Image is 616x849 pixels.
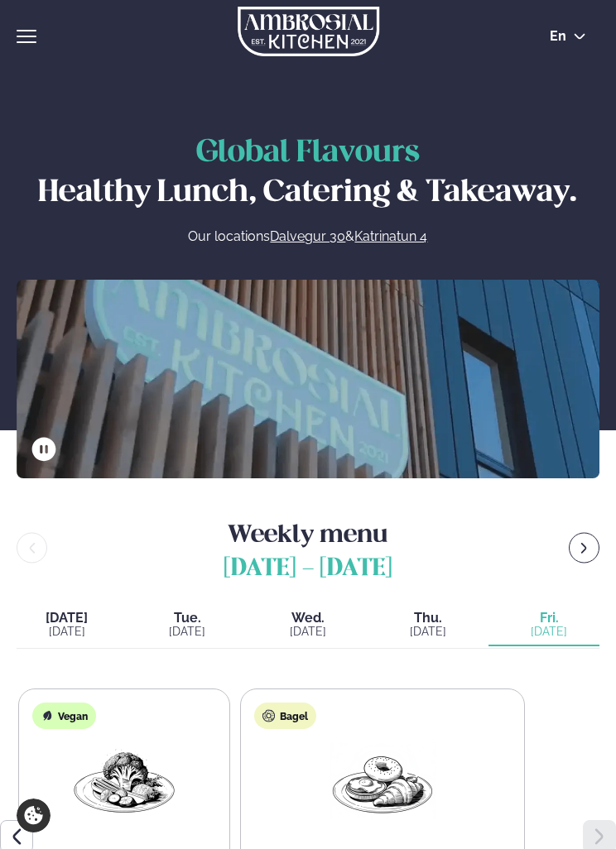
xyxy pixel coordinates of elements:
p: Our locations & [33,227,583,247]
div: [DATE] [17,625,118,638]
button: Tue. [DATE] [128,605,248,646]
img: Croissant.png [330,742,436,819]
div: [DATE] [137,625,238,638]
a: Dalvegur 30 [270,227,345,247]
button: menu-btn-left [17,533,47,564]
a: Katrinatun 4 [354,227,427,247]
button: hamburger [17,26,36,46]
button: Wed. [DATE] [248,605,368,646]
span: [DATE] - [DATE] [54,552,562,585]
span: [DATE] [17,612,118,625]
div: [DATE] [378,625,479,638]
div: Bagel [254,703,316,729]
h1: Healthy Lunch, Catering & Takeaway. [33,134,583,213]
button: Fri. [DATE] [488,605,599,646]
span: Fri. [498,612,599,625]
button: en [537,30,599,43]
div: [DATE] [257,625,359,638]
span: Wed. [257,612,359,625]
button: [DATE] [DATE] [17,605,128,646]
span: Global Flavours [196,139,420,168]
button: menu-btn-right [569,533,599,564]
span: Thu. [378,612,479,625]
span: en [550,30,566,43]
img: logo [238,7,379,56]
button: Thu. [DATE] [368,605,489,646]
div: Vegan [32,703,96,729]
img: bagle-new-16px.svg [262,709,276,722]
img: Vegan.svg [41,709,54,722]
h2: Weekly menu [54,511,562,585]
div: [DATE] [498,625,599,638]
img: Vegan.png [71,742,177,819]
a: Cookie settings [17,799,51,832]
span: Tue. [137,612,238,625]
